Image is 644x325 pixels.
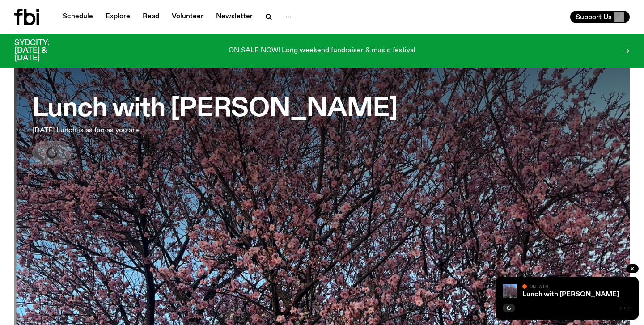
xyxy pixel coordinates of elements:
[32,97,398,122] h3: Lunch with [PERSON_NAME]
[137,11,165,23] a: Read
[229,47,415,55] p: ON SALE NOW! Long weekend fundraiser & music festival
[32,88,398,165] a: Lunch with [PERSON_NAME][DATE] Lunch is as fun as you are
[503,284,517,298] img: pink cherry blossom tree with blue sky background. you can see some green trees in the bottom
[570,11,630,23] button: Support Us
[576,13,612,21] span: Support Us
[522,291,619,298] a: Lunch with [PERSON_NAME]
[166,11,209,23] a: Volunteer
[14,39,72,62] h3: SYDCITY: [DATE] & [DATE]
[100,11,136,23] a: Explore
[32,125,261,136] p: [DATE] Lunch is as fun as you are
[530,283,548,289] span: On Air
[211,11,258,23] a: Newsletter
[57,11,98,23] a: Schedule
